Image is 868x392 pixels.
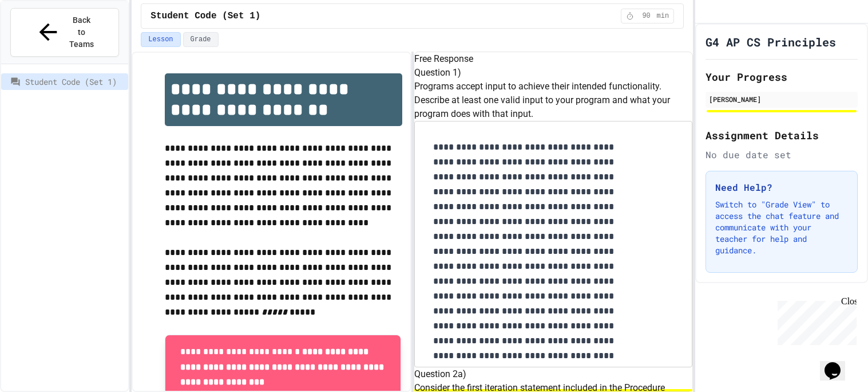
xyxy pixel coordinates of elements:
[150,9,260,23] span: Student Code (Set 1)
[706,148,858,162] div: No due date set
[709,94,854,104] div: [PERSON_NAME]
[706,127,858,143] h2: Assignment Details
[414,52,692,66] h6: Free Response
[183,32,219,47] button: Grade
[25,76,124,88] span: Student Code (Set 1)
[414,367,692,381] h6: Question 2a)
[414,80,692,121] p: Programs accept input to achieve their intended functionality. Describe at least one valid input ...
[773,296,857,345] iframe: chat widget
[10,8,119,57] button: Back to Teams
[820,346,857,381] iframe: chat widget
[5,5,79,73] div: Chat with us now!Close
[706,69,858,85] h2: Your Progress
[706,34,836,50] h1: G4 AP CS Principles
[715,181,848,194] h3: Need Help?
[657,11,669,21] span: min
[141,32,180,47] button: Lesson
[715,199,848,256] p: Switch to "Grade View" to access the chat feature and communicate with your teacher for help and ...
[68,14,95,50] span: Back to Teams
[637,11,656,21] span: 90
[414,66,692,80] h6: Question 1)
